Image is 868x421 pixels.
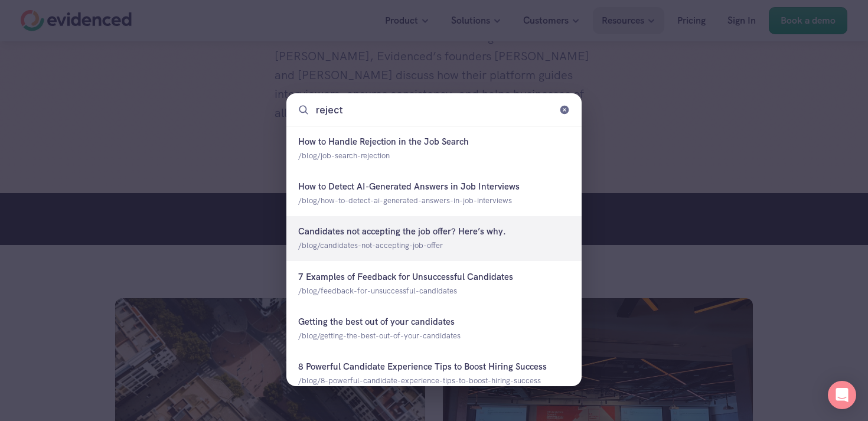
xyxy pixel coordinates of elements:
[286,261,582,305] a: 7 Examples of Feedback for Unsuccessful Candidates /blog/feedback-for-unsuccessful-candidates
[828,381,856,409] div: Open Intercom Messenger
[316,100,552,119] input: Search...
[286,306,582,350] a: Getting the best out of your candidates /blog/getting-the-best-out-of-your-candidates
[286,351,582,396] a: 8 Powerful Candidate Experience Tips to Boost Hiring Success /blog/8-powerful-candidate-experienc...
[286,216,582,260] a: Candidates not accepting the job offer? Here’s why. /blog/candidates-not-accepting-job-offer
[286,171,582,216] a: How to Detect AI-Generated Answers in Job Interviews /blog/how-to-detect-ai-generated-answers-in-...
[286,126,582,171] a: How to Handle Rejection in the Job Search /blog/job-search-rejection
